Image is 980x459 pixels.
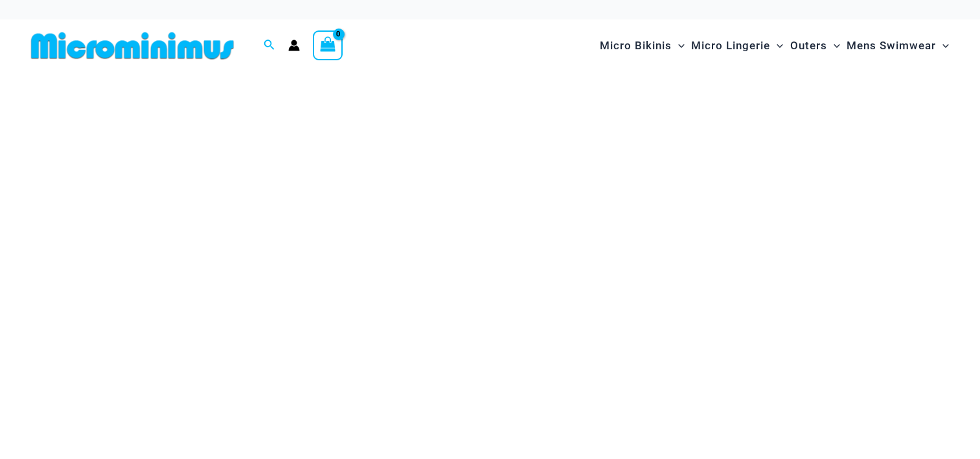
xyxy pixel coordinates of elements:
[770,29,783,62] span: Menu Toggle
[597,26,688,65] a: Micro BikinisMenu ToggleMenu Toggle
[595,24,954,67] nav: Site Navigation
[688,26,786,65] a: Micro LingerieMenu ToggleMenu Toggle
[600,29,672,62] span: Micro Bikinis
[790,29,827,62] span: Outers
[26,31,239,60] img: MM SHOP LOGO FLAT
[264,38,275,54] a: Search icon link
[288,40,300,51] a: Account icon link
[672,29,685,62] span: Menu Toggle
[847,29,936,62] span: Mens Swimwear
[827,29,840,62] span: Menu Toggle
[691,29,770,62] span: Micro Lingerie
[843,26,952,65] a: Mens SwimwearMenu ToggleMenu Toggle
[936,29,949,62] span: Menu Toggle
[787,26,843,65] a: OutersMenu ToggleMenu Toggle
[313,30,343,60] a: View Shopping Cart, empty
